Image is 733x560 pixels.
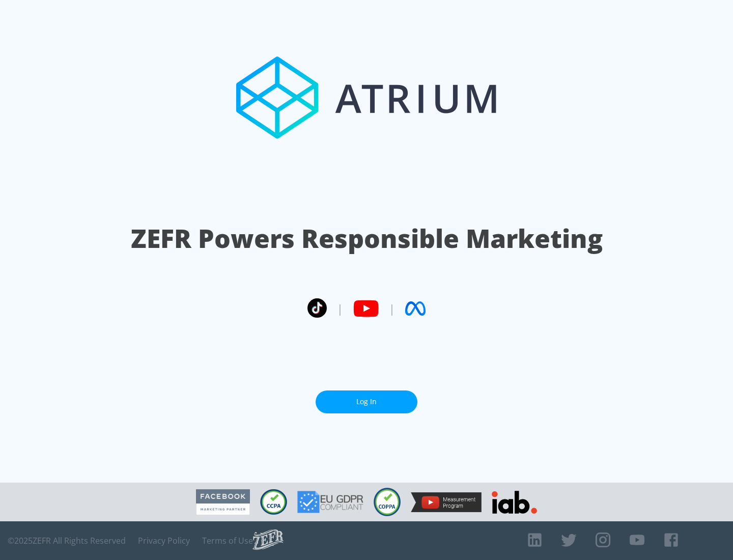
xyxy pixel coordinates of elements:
span: | [389,301,395,316]
img: GDPR Compliant [297,491,363,513]
img: CCPA Compliant [260,489,287,515]
img: IAB [492,491,537,514]
img: COPPA Compliant [374,488,401,516]
a: Privacy Policy [138,536,190,546]
img: YouTube Measurement Program [411,492,482,512]
span: | [337,301,343,316]
span: © 2025 ZEFR All Rights Reserved [8,536,126,546]
a: Terms of Use [202,536,253,546]
h1: ZEFR Powers Responsible Marketing [131,221,603,256]
a: Log In [316,390,417,413]
img: Facebook Marketing Partner [196,489,250,515]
